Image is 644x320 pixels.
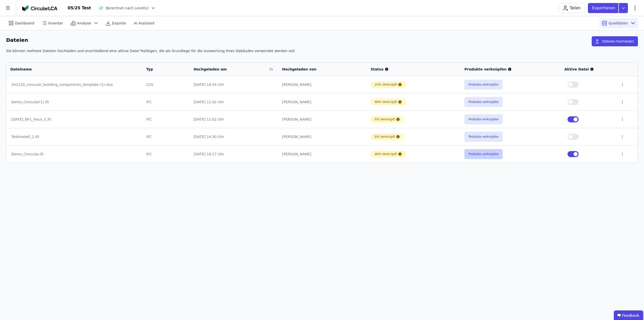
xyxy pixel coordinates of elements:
div: 0% Verknüpft [375,117,395,121]
div: [DATE] 14:30 Uhr [193,134,274,139]
div: Produkte verknüpfen [464,67,556,72]
div: Status [371,67,456,72]
span: AI Assistant [134,21,154,26]
div: Typ [146,67,179,72]
div: IFC [146,99,185,104]
div: 241210_concular_building_components_template (1).xlsx [11,82,137,87]
p: Exportieren [592,5,616,11]
div: Demo_Concular.ifc [11,152,137,157]
button: Produkte verknüpfen [464,114,503,124]
span: Quelldaten [609,21,628,26]
div: IFC [146,134,185,139]
div: [PERSON_NAME] [282,99,363,104]
div: 46% Verknüpft [375,100,397,104]
div: [PERSON_NAME] [282,117,363,122]
div: Hochgeladen von [282,67,356,72]
div: [DATE]_BF1_Haus_C.ifc [11,117,137,122]
div: CSV [146,82,185,87]
div: 25% Verknüpft [375,83,397,87]
div: [PERSON_NAME] [282,82,363,87]
div: Sie können mehrere Dateien hochladen und anschließend eine aktive Datei festlegen, die als Grundl... [6,48,638,57]
div: 46% Verknüpft [375,152,397,156]
div: Testmodell_2.ifc [11,134,137,139]
div: [PERSON_NAME] [282,134,363,139]
div: Dateiname [10,67,132,72]
span: Berechnet nach Level(s) [106,6,149,11]
img: Concular [22,5,57,11]
button: Produkte verknüpfen [464,80,503,90]
span: Dashboard [15,21,34,26]
div: IFC [146,152,185,157]
div: [DATE] 11:02 Uhr [193,99,274,104]
div: Hochgeladen am [193,67,267,72]
div: 0% Verknüpft [375,135,395,139]
button: Produkte verknüpfen [464,132,503,142]
div: Demo_Concular(1).ifc [11,99,137,104]
div: [PERSON_NAME] [282,152,363,157]
div: Aktive Datei [565,67,612,72]
span: Analyse [77,21,91,26]
span: Exporte [112,21,126,26]
div: 05/25 Test [68,5,91,11]
div: [DATE] 14:54 Uhr [193,82,274,87]
h6: Dateien [6,36,28,44]
div: IFC [146,117,185,122]
button: Teilen [559,3,585,13]
div: [DATE] 11:02 Uhr [193,117,274,122]
button: Dateien hochladen [592,36,638,46]
button: Produkte verknüpfen [464,149,503,159]
button: Produkte verknüpfen [464,97,503,107]
span: Inventar [48,21,63,26]
div: [DATE] 16:17 Uhr [193,152,274,157]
